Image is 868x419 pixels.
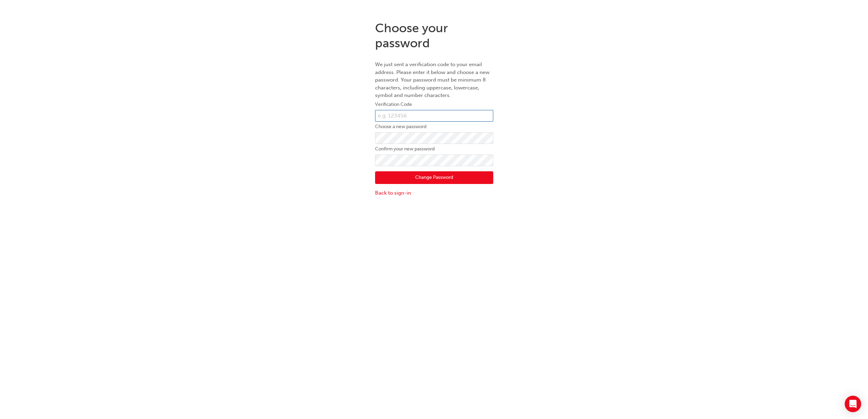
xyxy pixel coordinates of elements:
input: e.g. 123456 [375,110,493,122]
button: Change Password [375,171,493,184]
a: Back to sign-in [375,189,493,197]
div: Open Intercom Messenger [845,396,861,412]
label: Choose a new password [375,123,493,131]
label: Verification Code [375,100,493,109]
h1: Choose your password [375,21,493,50]
p: We just sent a verification code to your email address. Please enter it below and choose a new pa... [375,61,493,99]
label: Confirm your new password [375,145,493,153]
